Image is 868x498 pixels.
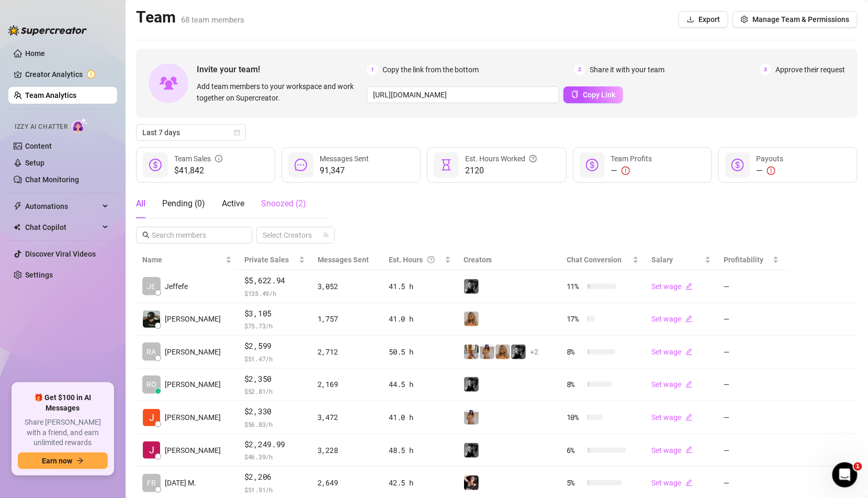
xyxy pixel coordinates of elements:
[147,346,156,358] span: RA
[567,477,583,489] span: 5 %
[25,198,99,215] span: Automations
[152,229,238,241] input: Search members
[571,91,579,98] span: copy
[651,315,693,323] a: Set wageedit
[136,197,145,210] div: All
[590,64,664,75] span: Share it with your team
[717,401,785,434] td: —
[72,118,88,133] img: AI Chatter
[8,25,87,36] img: logo-BBDzfeDw.svg
[465,153,537,164] div: Est. Hours Worked
[389,445,451,456] div: 48.5 h
[511,345,526,359] img: Kennedy (VIP)
[18,452,108,469] button: Earn nowarrow-right
[146,379,156,390] span: RO
[685,315,693,323] span: edit
[165,313,221,325] span: [PERSON_NAME]
[244,386,305,396] span: $ 52.81 /h
[685,414,693,421] span: edit
[165,445,221,456] span: [PERSON_NAME]
[76,457,84,464] span: arrow-right
[147,477,156,489] span: FR
[389,281,451,292] div: 41.5 h
[148,281,156,292] span: JE
[244,451,305,462] span: $ 46.39 /h
[320,154,369,163] span: Messages Sent
[529,153,537,164] span: question-circle
[136,7,244,27] h2: Team
[244,340,305,352] span: $2,599
[389,313,451,325] div: 41.0 h
[318,346,377,358] div: 2,712
[531,346,539,358] span: + 2
[18,417,108,448] span: Share [PERSON_NAME] with a friend, and earn unlimited rewards
[215,153,222,164] span: info-circle
[717,336,785,369] td: —
[854,462,862,471] span: 1
[464,443,479,458] img: Kennedy (VIP)
[685,348,693,356] span: edit
[15,122,67,132] span: Izzy AI Chatter
[611,164,652,177] div: —
[197,63,367,76] span: Invite your team!
[244,471,305,483] span: $2,206
[25,66,109,83] a: Creator Analytics exclamation-circle
[174,164,222,177] span: $41,842
[318,412,377,423] div: 3,472
[651,380,693,389] a: Set wageedit
[149,159,162,171] span: dollar-circle
[244,274,305,287] span: $5,622.94
[244,320,305,331] span: $ 75.73 /h
[18,393,108,413] span: 🎁 Get $100 in AI Messages
[318,256,369,264] span: Messages Sent
[295,159,307,171] span: message
[382,64,479,75] span: Copy the link from the bottom
[767,167,775,175] span: exclamation-circle
[724,256,763,264] span: Profitability
[464,377,479,392] img: Kennedy (VIP)
[651,413,693,422] a: Set wageedit
[574,64,585,75] span: 2
[464,279,479,294] img: Kennedy (VIP)
[165,412,221,423] span: [PERSON_NAME]
[318,445,377,456] div: 3,228
[165,477,196,489] span: [DATE] M.
[440,159,453,171] span: hourglass
[165,346,221,358] span: [PERSON_NAME]
[234,129,240,136] span: calendar
[757,154,784,163] span: Payouts
[136,250,238,270] th: Name
[731,159,744,171] span: dollar-circle
[25,91,76,99] a: Team Analytics
[567,346,583,358] span: 8 %
[651,282,693,291] a: Set wageedit
[651,446,693,455] a: Set wageedit
[318,477,377,489] div: 2,649
[389,379,451,390] div: 44.5 h
[586,159,599,171] span: dollar-circle
[651,348,693,356] a: Set wageedit
[567,445,583,456] span: 6 %
[685,283,693,290] span: edit
[318,281,377,292] div: 3,052
[495,345,510,359] img: Jaz (VIP)
[222,198,244,208] span: Active
[464,410,479,425] img: Georgia (VIP)
[25,175,79,184] a: Chat Monitoring
[567,256,622,264] span: Chat Conversion
[717,303,785,336] td: —
[464,475,479,490] img: Jaileen (VIP)
[261,198,306,208] span: Snoozed ( 2 )
[457,250,560,270] th: Creators
[464,345,479,359] img: Celine (VIP)
[389,254,443,265] div: Est. Hours
[567,313,583,325] span: 17 %
[25,271,53,279] a: Settings
[480,345,494,359] img: Georgia (VIP)
[14,202,22,211] span: thunderbolt
[42,457,72,465] span: Earn now
[563,86,623,103] button: Copy Link
[244,438,305,451] span: $2,249.99
[197,81,363,104] span: Add team members to your workspace and work together on Supercreator.
[320,164,369,177] span: 91,347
